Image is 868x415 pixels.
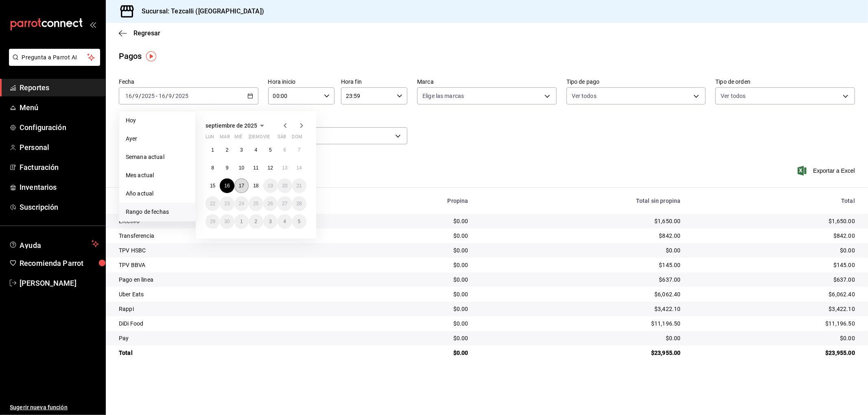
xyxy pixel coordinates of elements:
button: 1 de septiembre de 2025 [206,143,220,157]
div: $0.00 [694,246,855,254]
label: Fecha [119,79,258,85]
button: open_drawer_menu [90,21,96,28]
abbr: 2 de septiembre de 2025 [226,147,229,153]
abbr: 2 de octubre de 2025 [255,219,258,224]
div: Total [119,349,343,357]
div: DiDi Food [119,319,343,328]
abbr: 14 de septiembre de 2025 [297,165,302,171]
a: Pregunta a Parrot AI [6,59,100,67]
div: $0.00 [356,349,468,357]
button: 26 de septiembre de 2025 [263,196,278,211]
label: Hora fin [341,79,407,85]
button: 6 de septiembre de 2025 [278,143,292,157]
button: 21 de septiembre de 2025 [292,178,306,193]
div: $0.00 [356,276,468,284]
abbr: 3 de septiembre de 2025 [240,147,243,153]
div: $145.00 [694,261,855,269]
abbr: 22 de septiembre de 2025 [210,201,215,206]
button: 4 de octubre de 2025 [278,214,292,229]
img: Tooltip marker [146,51,156,61]
span: Suscripción [20,202,99,213]
span: Personal [20,142,99,153]
button: 23 de septiembre de 2025 [220,196,234,211]
div: $0.00 [356,232,468,240]
span: Hoy [126,116,189,125]
abbr: 10 de septiembre de 2025 [239,165,244,171]
button: Pregunta a Parrot AI [9,49,100,66]
div: $0.00 [356,217,468,225]
div: $6,062.40 [694,290,855,298]
abbr: 1 de octubre de 2025 [240,219,243,224]
abbr: 3 de octubre de 2025 [269,219,272,224]
span: Sugerir nueva función [10,403,99,412]
button: 16 de septiembre de 2025 [220,178,234,193]
abbr: 23 de septiembre de 2025 [224,201,230,206]
div: $0.00 [356,246,468,254]
span: / [166,93,168,99]
button: 5 de octubre de 2025 [292,214,306,229]
button: 7 de septiembre de 2025 [292,143,306,157]
abbr: lunes [206,134,214,143]
input: -- [135,93,139,99]
abbr: martes [220,134,230,143]
span: Regresar [133,29,160,37]
abbr: 21 de septiembre de 2025 [297,183,302,189]
div: $0.00 [356,261,468,269]
span: Mes actual [126,171,189,180]
button: 24 de septiembre de 2025 [234,196,249,211]
span: Menú [20,102,99,113]
abbr: 29 de septiembre de 2025 [210,219,215,224]
div: $11,196.50 [694,319,855,328]
abbr: 25 de septiembre de 2025 [253,201,258,206]
button: 19 de septiembre de 2025 [263,178,278,193]
div: $23,955.00 [694,349,855,357]
button: 14 de septiembre de 2025 [292,161,306,175]
abbr: 20 de septiembre de 2025 [282,183,287,189]
abbr: sábado [278,134,286,143]
abbr: viernes [263,134,270,143]
div: $1,650.00 [481,217,681,225]
button: 29 de septiembre de 2025 [206,214,220,229]
span: / [173,93,175,99]
div: Rappi [119,305,343,313]
div: TPV BBVA [119,261,343,269]
abbr: 12 de septiembre de 2025 [268,165,273,171]
div: $0.00 [481,246,681,254]
button: 2 de octubre de 2025 [249,214,263,229]
span: Ver todos [721,92,746,100]
abbr: 28 de septiembre de 2025 [297,201,302,206]
button: 10 de septiembre de 2025 [234,161,249,175]
label: Marca [417,79,557,85]
button: 8 de septiembre de 2025 [206,161,220,175]
div: $3,422.10 [694,305,855,313]
button: 20 de septiembre de 2025 [278,178,292,193]
div: $0.00 [356,290,468,298]
span: Año actual [126,189,189,198]
span: - [156,93,157,99]
button: 2 de septiembre de 2025 [220,143,234,157]
abbr: 4 de septiembre de 2025 [255,147,258,153]
label: Hora inicio [268,79,335,85]
abbr: 9 de septiembre de 2025 [226,165,229,171]
button: 17 de septiembre de 2025 [234,178,249,193]
div: Pago en linea [119,276,343,284]
span: / [139,93,141,99]
abbr: domingo [292,134,302,143]
div: $0.00 [481,334,681,342]
div: $11,196.50 [481,319,681,328]
abbr: miércoles [234,134,242,143]
div: Pay [119,334,343,342]
button: 12 de septiembre de 2025 [263,161,278,175]
span: Ayer [126,135,189,143]
span: / [132,93,135,99]
span: Facturación [20,162,99,173]
input: -- [168,93,173,99]
span: Inventarios [20,182,99,193]
div: $842.00 [694,232,855,240]
button: 15 de septiembre de 2025 [206,178,220,193]
span: Elige las marcas [422,92,464,100]
div: $3,422.10 [481,305,681,313]
abbr: 24 de septiembre de 2025 [239,201,244,206]
abbr: 11 de septiembre de 2025 [253,165,258,171]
